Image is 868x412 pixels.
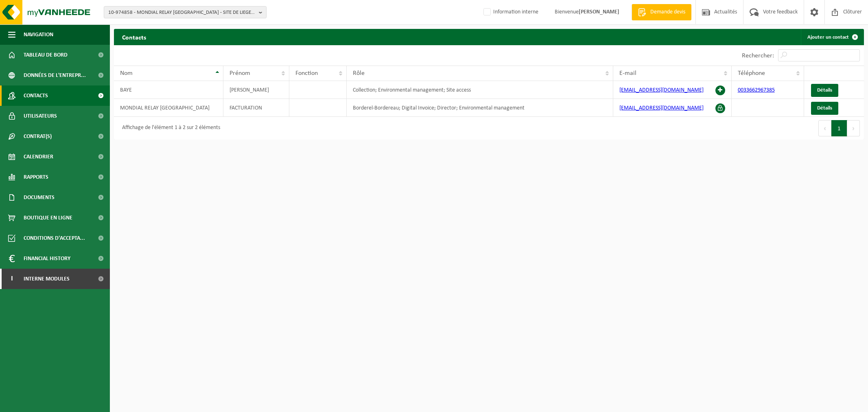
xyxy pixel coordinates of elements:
span: Tableau de bord [24,45,68,65]
span: Calendrier [24,147,53,167]
td: Borderel-Bordereau; Digital Invoice; Director; Environmental management [347,99,613,117]
span: Contrat(s) [24,126,52,147]
button: Next [847,120,860,136]
span: Boutique en ligne [24,208,72,228]
td: [PERSON_NAME] [223,81,289,99]
span: I [8,269,15,289]
span: Fonction [295,70,318,77]
label: Rechercher: [742,53,774,59]
td: FACTURATION [223,99,289,117]
span: Financial History [24,248,70,269]
a: Demande devis [632,4,691,20]
span: Nom [120,70,133,77]
strong: [PERSON_NAME] [579,9,619,15]
span: Interne modules [24,269,70,289]
a: Ajouter un contact [801,29,863,45]
a: Détails [811,84,838,97]
span: Navigation [24,24,53,45]
span: Détails [817,88,832,93]
span: Utilisateurs [24,106,57,126]
button: 1 [831,120,847,136]
td: Collection; Environmental management; Site access [347,81,613,99]
button: Previous [818,120,831,136]
a: [EMAIL_ADDRESS][DOMAIN_NAME] [619,87,704,93]
span: Conditions d'accepta... [24,228,85,248]
td: MONDIAL RELAY [GEOGRAPHIC_DATA] [114,99,223,117]
label: Information interne [482,6,538,18]
span: Documents [24,187,55,208]
span: Rôle [353,70,365,77]
span: Détails [817,105,832,111]
a: [EMAIL_ADDRESS][DOMAIN_NAME] [619,105,704,111]
span: Données de l'entrepr... [24,65,86,85]
button: 10-974858 - MONDIAL RELAY [GEOGRAPHIC_DATA] - SITE DE LIEGE 5217 - [GEOGRAPHIC_DATA] [104,6,267,18]
div: Affichage de l'élément 1 à 2 sur 2 éléments [118,121,220,136]
span: E-mail [619,70,636,77]
span: Demande devis [648,8,687,16]
span: Prénom [230,70,250,77]
h2: Contacts [114,29,154,45]
span: Contacts [24,85,48,106]
td: BAYE [114,81,223,99]
span: Rapports [24,167,48,187]
a: Détails [811,102,838,115]
span: 10-974858 - MONDIAL RELAY [GEOGRAPHIC_DATA] - SITE DE LIEGE 5217 - [GEOGRAPHIC_DATA] [108,7,256,19]
span: Téléphone [738,70,765,77]
a: 0033662967385 [738,87,775,93]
